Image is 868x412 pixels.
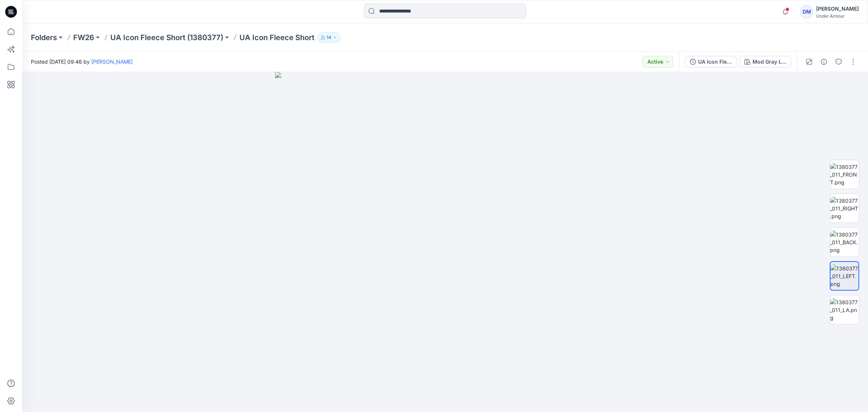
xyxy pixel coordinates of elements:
div: Under Armour [816,13,859,19]
span: Posted [DATE] 09:46 by [31,58,133,65]
div: UA Icon Fleece Short [698,58,732,66]
p: 14 [327,33,331,42]
img: 1380377_011_RIGHT.png [830,197,859,220]
button: Details [818,56,830,68]
a: Folders [31,32,57,43]
div: DM [800,5,813,18]
div: Mod Gray Light Heather / / White [753,58,786,66]
button: 14 [317,32,341,43]
img: 1380377_011_LA.png [830,298,859,322]
img: 1380377_011_FRONT.png [830,163,859,186]
a: [PERSON_NAME] [91,58,133,65]
div: [PERSON_NAME] [816,4,859,13]
img: 1380377_011_LEFT.png [830,264,858,288]
img: eyJhbGciOiJIUzI1NiIsImtpZCI6IjAiLCJzbHQiOiJzZXMiLCJ0eXAiOiJKV1QifQ.eyJkYXRhIjp7InR5cGUiOiJzdG9yYW... [275,72,615,412]
button: UA Icon Fleece Short [685,56,737,68]
button: Mod Gray Light Heather / / White [740,56,791,68]
img: 1380377_011_BACK.png [830,231,859,254]
p: UA Icon Fleece Short [239,32,314,43]
a: FW26 [73,32,94,43]
a: UA Icon Fleece Short (1380377) [110,32,223,43]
